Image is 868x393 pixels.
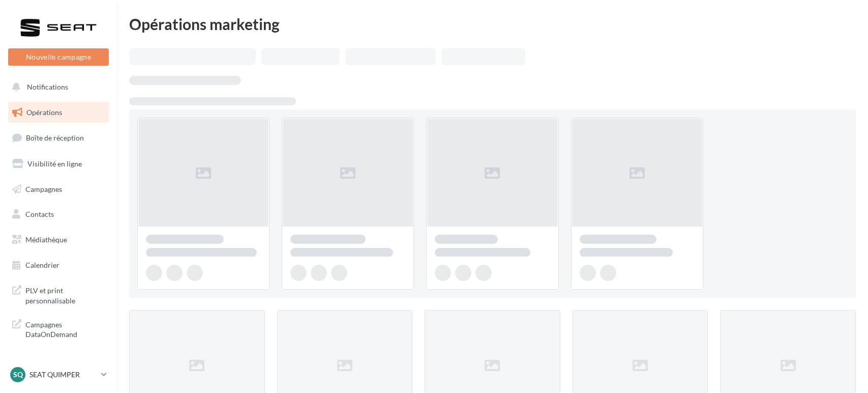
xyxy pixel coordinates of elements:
[129,16,856,32] div: Opérations marketing
[6,255,111,276] a: Calendrier
[8,48,109,66] button: Nouvelle campagne
[25,318,105,340] span: Campagnes DataOnDemand
[6,153,111,175] a: Visibilité en ligne
[25,210,54,218] span: Contacts
[6,127,111,149] a: Boîte de réception
[6,204,111,225] a: Contacts
[27,159,82,168] span: Visibilité en ligne
[13,370,23,380] span: SQ
[25,261,59,269] span: Calendrier
[27,82,68,91] span: Notifications
[25,284,105,305] span: PLV et print personnalisable
[6,102,111,123] a: Opérations
[26,133,84,142] span: Boîte de réception
[25,184,62,193] span: Campagnes
[25,235,67,244] span: Médiathèque
[26,108,62,117] span: Opérations
[6,76,107,98] button: Notifications
[6,279,111,310] a: PLV et print personnalisable
[6,229,111,250] a: Médiathèque
[6,179,111,200] a: Campagnes
[8,365,109,384] a: SQ SEAT QUIMPER
[29,370,97,380] p: SEAT QUIMPER
[6,314,111,344] a: Campagnes DataOnDemand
